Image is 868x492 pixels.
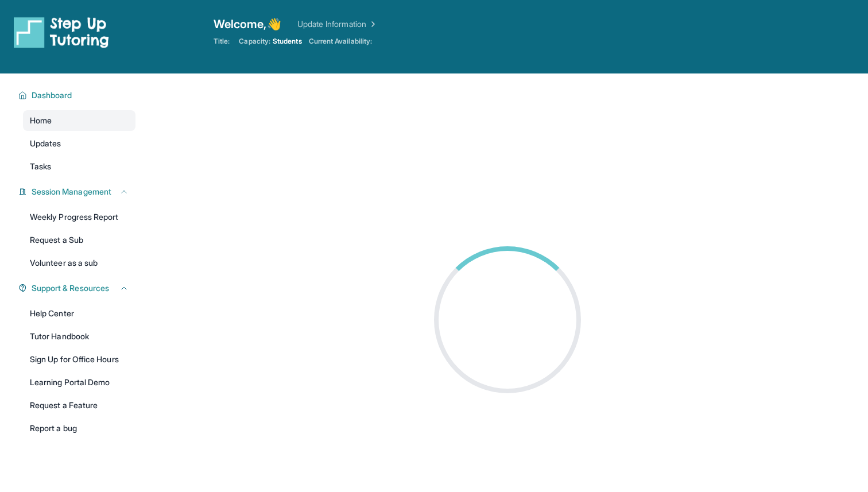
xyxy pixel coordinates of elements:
[23,253,135,273] a: Volunteer as a sub
[32,282,109,294] span: Support & Resources
[23,372,135,393] a: Learning Portal Demo
[27,90,129,101] button: Dashboard
[23,326,135,347] a: Tutor Handbook
[23,110,135,131] a: Home
[32,186,111,197] span: Session Management
[239,37,270,46] span: Capacity:
[273,37,302,46] span: Students
[23,230,135,250] a: Request a Sub
[30,138,61,149] span: Updates
[27,186,129,197] button: Session Management
[30,161,51,172] span: Tasks
[27,282,129,294] button: Support & Resources
[23,349,135,370] a: Sign Up for Office Hours
[214,37,230,46] span: Title:
[32,90,72,101] span: Dashboard
[297,18,378,30] a: Update Information
[23,156,135,177] a: Tasks
[309,37,372,46] span: Current Availability:
[23,303,135,324] a: Help Center
[23,418,135,439] a: Report a bug
[23,207,135,227] a: Weekly Progress Report
[30,115,52,126] span: Home
[214,16,281,32] span: Welcome, 👋
[366,18,378,30] img: Chevron Right
[23,395,135,416] a: Request a Feature
[14,16,109,48] img: logo
[23,133,135,154] a: Updates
